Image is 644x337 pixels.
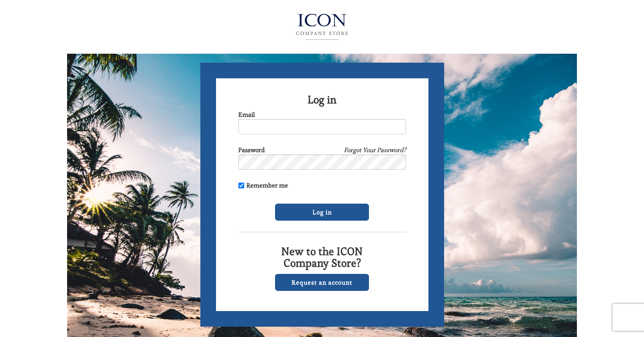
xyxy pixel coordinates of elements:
label: Remember me [238,181,288,190]
h2: New to the ICON Company Store? [238,246,406,269]
input: Log in [275,204,369,221]
a: Request an account [275,274,369,291]
h2: Log in [238,94,406,106]
label: Email [238,110,255,119]
input: Remember me [238,183,244,188]
a: Forgot Your Password? [344,145,406,154]
label: Password [238,145,265,154]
